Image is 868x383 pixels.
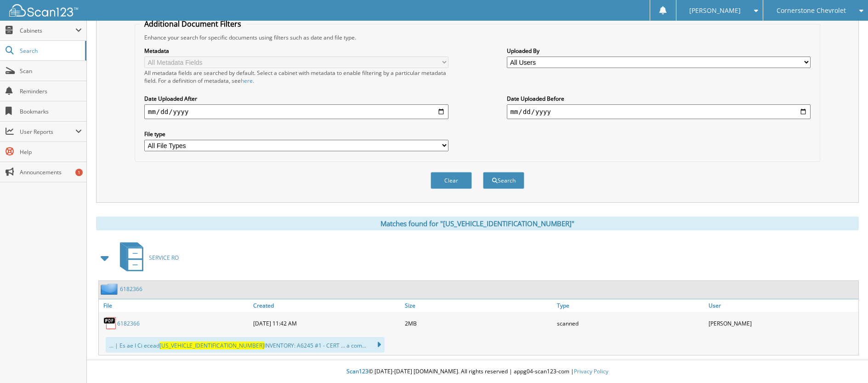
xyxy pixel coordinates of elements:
span: SERVICE RO [149,254,179,262]
a: 6182366 [117,320,140,327]
a: here [241,77,253,85]
div: 2MB [403,314,555,332]
div: [PERSON_NAME] [706,314,858,332]
div: © [DATE]-[DATE] [DOMAIN_NAME]. All rights reserved | appg04-scan123-com | [87,360,868,383]
span: Help [20,148,82,156]
span: Cornerstone Chevrolet [777,8,846,13]
div: ... | Es ae I Ci ecead INVENTORY: A6245 #1 - CERT ... a com... [106,337,385,353]
input: start [144,104,448,119]
label: Metadata [144,47,448,55]
label: Date Uploaded Before [507,95,811,103]
a: Size [403,299,555,312]
label: File type [144,130,448,138]
a: User [706,299,858,312]
div: Enhance your search for specific documents using filters such as date and file type. [140,34,815,41]
div: 1 [75,169,83,176]
span: Search [20,47,80,55]
a: Created [251,299,403,312]
a: Type [555,299,707,312]
div: scanned [555,314,707,332]
input: end [507,104,811,119]
div: [DATE] 11:42 AM [251,314,403,332]
legend: Additional Document Filters [140,19,246,29]
span: Scan123 [346,367,369,375]
span: [US_VEHICLE_IDENTIFICATION_NUMBER] [159,342,264,349]
a: Privacy Policy [574,367,608,375]
img: PDF.png [103,316,117,330]
span: Reminders [20,87,82,95]
span: Cabinets [20,27,75,34]
div: Matches found for "[US_VEHICLE_IDENTIFICATION_NUMBER]" [96,217,859,230]
div: All metadata fields are searched by default. Select a cabinet with metadata to enable filtering b... [144,69,448,85]
button: Search [483,172,524,189]
span: Announcements [20,168,82,176]
a: SERVICE RO [114,240,179,276]
span: User Reports [20,128,75,136]
label: Date Uploaded After [144,95,448,103]
label: Uploaded By [507,47,811,55]
span: Scan [20,67,82,75]
img: scan123-logo-white.svg [9,4,78,17]
button: Clear [431,172,472,189]
a: File [99,299,251,312]
img: folder2.png [101,283,120,295]
a: 6182366 [120,285,142,293]
span: [PERSON_NAME] [689,8,741,13]
span: Bookmarks [20,108,82,115]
